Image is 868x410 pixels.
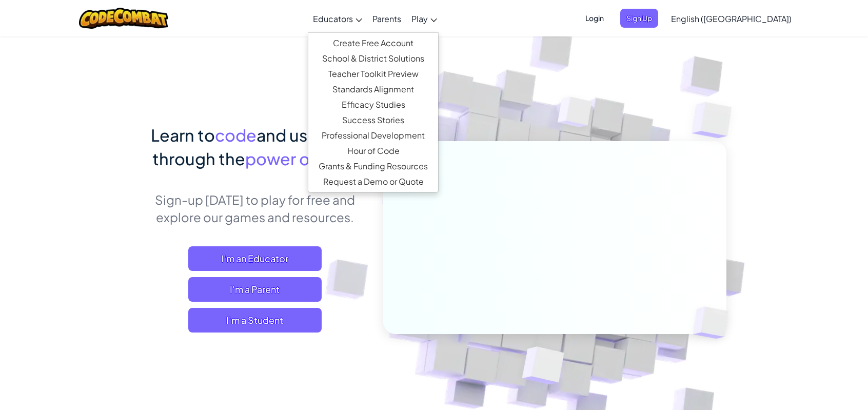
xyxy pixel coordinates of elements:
[620,9,658,28] button: Sign Up
[308,51,438,66] a: School & District Solutions
[676,285,753,360] img: Overlap cubes
[308,128,438,143] a: Professional Development
[308,66,438,82] a: Teacher Toolkit Preview
[79,8,169,29] img: CodeCombat logo
[215,125,257,145] span: code
[308,159,438,174] a: Grants & Funding Resources
[672,77,760,164] img: Overlap cubes
[497,325,589,410] img: Overlap cubes
[257,125,318,145] span: and use
[411,13,428,24] span: Play
[666,5,797,32] a: English ([GEOGRAPHIC_DATA])
[188,308,322,333] button: I'm a Student
[308,97,438,112] a: Efficacy Studies
[406,5,442,32] a: Play
[367,5,406,32] a: Parents
[308,143,438,159] a: Hour of Code
[308,5,367,32] a: Educators
[188,277,322,302] a: I'm a Parent
[308,82,438,97] a: Standards Alignment
[188,246,322,271] a: I'm an Educator
[579,9,610,28] button: Login
[313,13,353,24] span: Educators
[308,174,438,189] a: Request a Demo or Quote
[308,35,438,51] a: Create Free Account
[151,125,215,145] span: Learn to
[671,13,792,24] span: English ([GEOGRAPHIC_DATA])
[539,76,613,153] img: Overlap cubes
[142,191,368,226] p: Sign-up [DATE] to play for free and explore our games and resources.
[245,148,352,169] span: power of play
[308,112,438,128] a: Success Stories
